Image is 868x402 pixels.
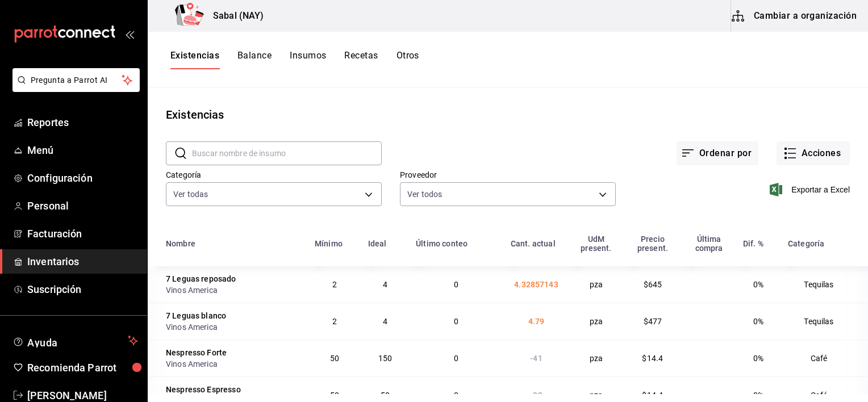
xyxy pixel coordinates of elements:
[378,354,392,363] span: 150
[416,239,468,248] div: Último conteo
[170,50,419,69] div: navigation tabs
[530,391,542,400] span: -33
[237,50,272,69] button: Balance
[631,235,675,253] div: Precio present.
[173,189,208,200] span: Ver todas
[454,391,458,400] span: 0
[166,321,301,333] div: Vinos America
[170,50,219,69] button: Existencias
[383,280,387,289] span: 4
[31,74,122,86] span: Pregunta a Parrot AI
[781,266,868,303] td: Tequilas
[166,239,195,248] div: Nombre
[27,143,138,158] span: Menú
[514,280,558,289] span: 4.32857143
[27,254,138,269] span: Inventarios
[332,317,337,326] span: 2
[12,68,140,92] button: Pregunta a Parrot AI
[575,235,617,253] div: UdM present.
[454,317,458,326] span: 0
[27,334,123,347] span: Ayuda
[166,171,382,179] label: Categoría
[381,391,390,400] span: 50
[688,235,729,253] div: Última compra
[644,280,662,289] span: $645
[511,239,556,248] div: Cant. actual
[8,82,140,94] a: Pregunta a Parrot AI
[27,115,138,130] span: Reportes
[166,347,227,358] div: Nespresso Forte
[330,354,339,363] span: 50
[400,171,616,179] label: Proveedor
[777,141,850,165] button: Acciones
[528,317,545,326] span: 4.79
[204,9,264,23] h3: Sabal (NAY)
[530,354,542,363] span: -41
[753,354,763,363] span: 0%
[315,239,343,248] div: Mínimo
[642,391,663,400] span: $14.4
[27,282,138,297] span: Suscripción
[27,226,138,241] span: Facturación
[330,391,339,400] span: 50
[397,50,419,69] button: Otros
[27,170,138,186] span: Configuración
[644,317,662,326] span: $477
[27,360,138,375] span: Recomienda Parrot
[166,384,241,395] div: Nespresso Espresso
[743,239,763,248] div: Dif. %
[781,340,868,376] td: Café
[125,30,134,39] button: open_drawer_menu
[166,284,301,296] div: Vinos America
[368,239,387,248] div: Ideal
[781,303,868,340] td: Tequilas
[569,303,624,340] td: pza
[569,340,624,376] td: pza
[166,310,226,321] div: 7 Leguas blanco
[192,142,382,165] input: Buscar nombre de insumo
[788,239,824,248] div: Categoría
[753,280,763,289] span: 0%
[454,354,458,363] span: 0
[383,317,387,326] span: 4
[407,189,442,200] span: Ver todos
[344,50,378,69] button: Recetas
[753,391,763,400] span: 0%
[166,273,236,284] div: 7 Leguas reposado
[290,50,326,69] button: Insumos
[642,354,663,363] span: $14.4
[677,141,758,165] button: Ordenar por
[166,106,224,123] div: Existencias
[332,280,337,289] span: 2
[772,183,850,196] button: Exportar a Excel
[166,358,301,370] div: Vinos America
[27,198,138,213] span: Personal
[753,317,763,326] span: 0%
[454,280,458,289] span: 0
[569,266,624,303] td: pza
